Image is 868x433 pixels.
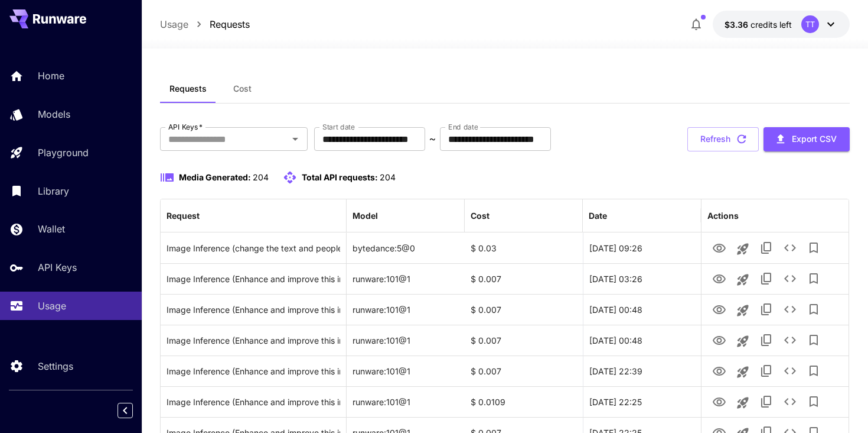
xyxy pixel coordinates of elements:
button: See details [778,390,802,413]
button: Add to library [802,359,825,383]
button: View [707,266,731,290]
p: Home [38,69,64,83]
div: 22 Sep, 2025 00:48 [583,294,701,325]
span: $3.36 [725,20,750,30]
button: Copy TaskUUID [755,298,778,321]
button: Launch in playground [731,360,755,384]
div: 21 Sep, 2025 22:25 [583,386,701,417]
p: Wallet [38,222,65,236]
div: Date [589,211,607,221]
button: View [707,328,731,352]
div: runware:101@1 [347,294,465,325]
button: See details [778,328,802,352]
div: Click to copy prompt [167,356,340,386]
p: Library [38,184,69,198]
button: Add to library [802,328,825,352]
div: runware:101@1 [347,356,465,386]
span: credits left [750,20,792,30]
p: Usage [38,299,66,313]
p: Settings [38,359,73,373]
div: Model [353,211,378,221]
button: View [707,389,731,413]
span: 204 [253,172,269,182]
div: Click to copy prompt [167,264,340,294]
button: Copy TaskUUID [755,328,778,352]
button: Copy TaskUUID [755,267,778,290]
button: Collapse sidebar [118,403,133,418]
p: Playground [38,146,89,160]
button: Refresh [687,127,759,151]
span: Total API requests: [302,172,378,182]
button: Add to library [802,390,825,413]
button: See details [778,267,802,290]
p: ~ [429,132,436,146]
button: See details [778,236,802,260]
button: View [707,358,731,383]
div: Click to copy prompt [167,295,340,325]
div: Click to copy prompt [167,325,340,356]
div: $3.3624 [725,18,792,31]
div: Request [167,211,200,221]
div: 22 Sep, 2025 03:26 [583,263,701,294]
div: $ 0.007 [465,263,583,294]
div: $ 0.007 [465,294,583,325]
span: Media Generated: [179,172,251,182]
div: $ 0.007 [465,325,583,356]
div: 22 Sep, 2025 00:48 [583,325,701,356]
div: runware:101@1 [347,325,465,356]
label: Start date [322,122,355,132]
button: $3.3624TT [713,11,850,38]
div: 22 Sep, 2025 09:26 [583,232,701,263]
p: API Keys [38,260,77,274]
button: Add to library [802,298,825,321]
nav: breadcrumb [160,17,250,31]
div: 21 Sep, 2025 22:39 [583,356,701,386]
span: 204 [380,172,396,182]
div: Collapse sidebar [126,400,142,421]
button: Launch in playground [731,268,755,292]
div: bytedance:5@0 [347,232,465,263]
span: Cost [233,83,252,94]
div: Cost [471,211,490,221]
p: Models [38,107,70,121]
button: See details [778,298,802,321]
div: runware:101@1 [347,263,465,294]
button: Add to library [802,267,825,290]
button: Open [287,131,304,147]
div: Actions [707,211,739,221]
button: Export CSV [763,127,850,151]
button: Copy TaskUUID [755,359,778,383]
span: Requests [169,83,207,94]
button: View [707,297,731,321]
button: Copy TaskUUID [755,236,778,260]
div: TT [801,15,819,33]
div: Click to copy prompt [167,233,340,263]
div: $ 0.0109 [465,386,583,417]
div: runware:101@1 [347,386,465,417]
button: Copy TaskUUID [755,390,778,413]
button: See details [778,359,802,383]
button: Add to library [802,236,825,260]
div: Click to copy prompt [167,387,340,417]
label: API Keys [168,122,203,132]
button: Launch in playground [731,299,755,322]
button: Launch in playground [731,329,755,353]
button: Launch in playground [731,237,755,261]
label: End date [448,122,478,132]
button: Launch in playground [731,391,755,415]
a: Requests [210,17,250,31]
button: View [707,235,731,260]
div: $ 0.007 [465,356,583,386]
a: Usage [160,17,188,31]
div: $ 0.03 [465,232,583,263]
